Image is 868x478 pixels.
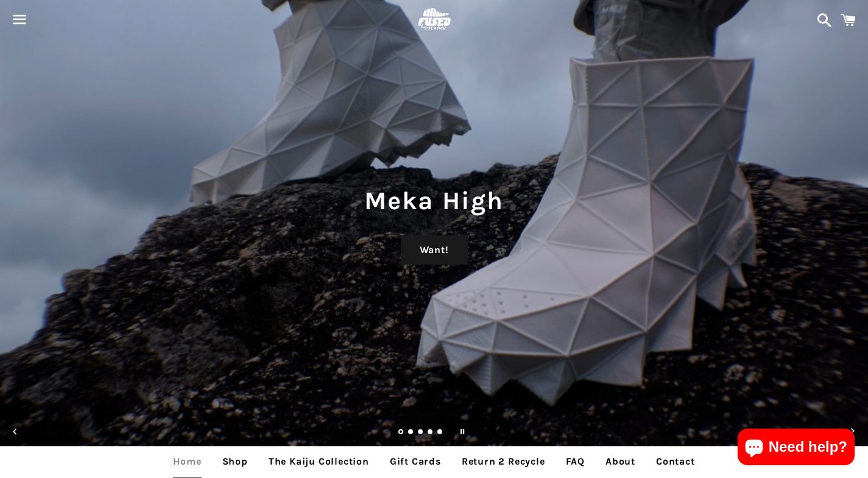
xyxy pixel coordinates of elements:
[557,446,594,477] a: FAQ
[437,430,443,436] a: Load slide 5
[259,446,378,477] a: The Kaiju Collection
[12,183,856,218] h1: Meka High
[398,430,404,436] a: Slide 1, current
[213,446,257,477] a: Shop
[2,418,29,445] button: Previous slide
[734,429,858,468] inbox-online-store-chat: Shopify online store chat
[453,446,554,477] a: Return 2 Recycle
[408,430,414,436] a: Load slide 2
[428,430,434,436] a: Load slide 4
[381,446,450,477] a: Gift Cards
[401,235,468,265] a: Want!
[418,430,424,436] a: Load slide 3
[647,446,704,477] a: Contact
[449,418,476,445] button: Pause slideshow
[839,418,866,445] button: Next slide
[596,446,644,477] a: About
[164,446,210,477] a: Home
